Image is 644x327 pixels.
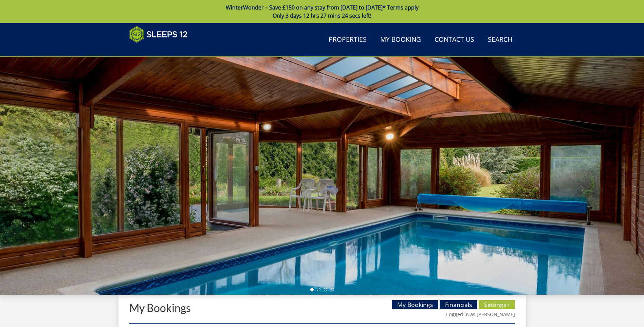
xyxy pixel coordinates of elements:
[273,12,371,19] span: Only 3 days 12 hrs 27 mins 24 secs left!
[378,32,424,48] a: My Booking
[446,311,515,317] a: Logged in as [PERSON_NAME]
[129,301,191,314] a: My Bookings
[485,32,515,48] a: Search
[326,32,369,48] a: Properties
[432,32,477,48] a: Contact Us
[126,47,197,53] iframe: Customer reviews powered by Trustpilot
[440,300,477,309] a: Financials
[479,300,515,309] a: Settings
[392,300,438,309] a: My Bookings
[129,26,188,43] img: Sleeps 12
